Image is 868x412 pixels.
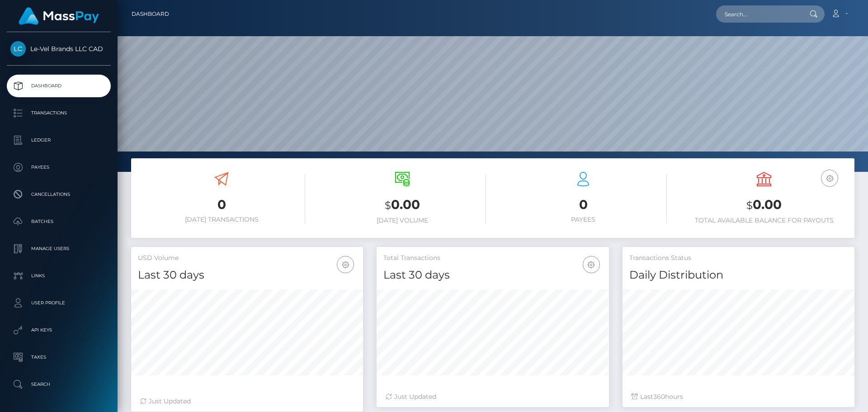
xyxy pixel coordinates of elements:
[319,196,486,214] h3: 0.00
[629,267,848,283] h4: Daily Distribution
[383,254,602,263] h5: Total Transactions
[746,199,753,212] small: $
[319,217,486,224] h6: [DATE] Volume
[7,346,111,369] a: Taxes
[653,393,665,401] span: 360
[7,183,111,206] a: Cancellations
[138,196,305,213] h3: 0
[385,199,391,212] small: $
[10,41,26,57] img: Le-Vel Brands LLC CAD
[10,106,107,120] p: Transactions
[138,216,305,223] h6: [DATE] Transactions
[10,242,107,256] p: Manage Users
[10,188,107,201] p: Cancellations
[7,265,111,287] a: Links
[7,319,111,341] a: API Keys
[383,267,602,283] h4: Last 30 days
[7,156,111,179] a: Payees
[680,217,848,224] h6: Total Available Balance for Payouts
[629,254,848,263] h5: Transactions Status
[10,296,107,310] p: User Profile
[7,210,111,233] a: Batches
[500,196,667,213] h3: 0
[138,254,356,263] h5: USD Volume
[10,161,107,174] p: Payees
[10,133,107,147] p: Ledger
[138,267,356,283] h4: Last 30 days
[7,292,111,314] a: User Profile
[680,196,848,214] h3: 0.00
[632,392,845,402] div: Last hours
[10,350,107,364] p: Taxes
[10,79,107,93] p: Dashboard
[10,323,107,337] p: API Keys
[7,237,111,260] a: Manage Users
[10,269,107,283] p: Links
[132,5,169,24] a: Dashboard
[716,5,801,23] input: Search...
[140,397,354,406] div: Just Updated
[10,378,107,391] p: Search
[7,102,111,124] a: Transactions
[7,129,111,152] a: Ledger
[19,7,99,25] img: MassPay Logo
[7,373,111,396] a: Search
[7,75,111,97] a: Dashboard
[386,392,599,402] div: Just Updated
[500,216,667,223] h6: Payees
[7,45,111,53] span: Le-Vel Brands LLC CAD
[10,215,107,228] p: Batches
